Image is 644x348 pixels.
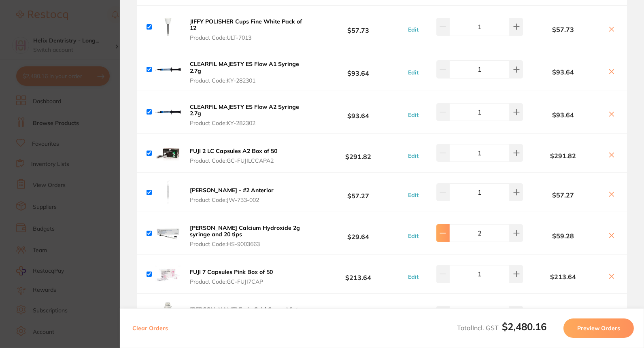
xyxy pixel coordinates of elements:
[190,268,273,276] b: FUJI 7 Capsules Pink Box of 50
[155,302,181,328] img: eHZtMXZyeQ
[187,60,311,84] button: CLEARFIL MAJESTY ES Flow A1 Syringe 2.7g Product Code:KY-282301
[563,318,634,338] button: Preview Orders
[190,120,309,126] span: Product Code: KY-282302
[190,103,299,117] b: CLEARFIL MAJESTY ES Flow A2 Syringe 2.7g
[523,273,603,280] b: $213.64
[523,232,603,240] b: $59.28
[311,62,406,77] b: $93.64
[523,111,603,119] b: $93.64
[187,103,311,127] button: CLEARFIL MAJESTY ES Flow A2 Syringe 2.7g Product Code:KY-282302
[190,278,273,285] span: Product Code: GC-FUJI7CAP
[523,26,603,33] b: $57.73
[190,224,300,238] b: [PERSON_NAME] Calcium Hydroxide 2g syringe and 20 tips
[190,157,277,164] span: Product Code: GC-FUJILCCAPA2
[311,226,406,241] b: $29.64
[311,185,406,200] b: $57.27
[155,57,181,83] img: bzN6cGFzdQ
[155,14,181,40] img: aWdvN2QzZQ
[130,318,170,338] button: Clear Orders
[190,147,277,155] b: FUJI 2 LC Capsules A2 Box of 50
[311,146,406,161] b: $291.82
[155,179,181,205] img: ejV1MG1kYg
[190,306,298,320] b: [PERSON_NAME] Endo Cold Spray Mint 200ml can
[187,224,311,248] button: [PERSON_NAME] Calcium Hydroxide 2g syringe and 20 tips Product Code:HS-9003663
[406,191,421,199] button: Edit
[187,268,275,285] button: FUJI 7 Capsules Pink Box of 50 Product Code:GC-FUJI7CAP
[187,306,311,329] button: [PERSON_NAME] Endo Cold Spray Mint 200ml can Product Code:HS-9001383
[406,111,421,119] button: Edit
[190,18,302,32] b: JIFFY POLISHER Cups Fine White Pack of 12
[406,26,421,33] button: Edit
[457,324,546,332] span: Total Incl. GST
[190,187,274,194] b: [PERSON_NAME] - #2 Anterior
[190,197,274,203] span: Product Code: JW-733-002
[190,241,309,247] span: Product Code: HS-9003663
[406,232,421,240] button: Edit
[155,99,181,125] img: Zjl2am92bQ
[523,191,603,199] b: $57.27
[311,267,406,282] b: $213.64
[406,69,421,76] button: Edit
[311,19,406,34] b: $57.73
[155,220,181,246] img: cTlwaWZhZA
[523,152,603,159] b: $291.82
[155,261,181,287] img: ZmRobXdhMQ
[502,320,546,333] b: $2,480.16
[155,140,181,166] img: OHlldmxzaQ
[523,68,603,76] b: $93.64
[311,105,406,120] b: $93.64
[406,152,421,159] button: Edit
[190,77,309,84] span: Product Code: KY-282301
[187,147,280,164] button: FUJI 2 LC Capsules A2 Box of 50 Product Code:GC-FUJILCCAPA2
[187,18,311,41] button: JIFFY POLISHER Cups Fine White Pack of 12 Product Code:ULT-7013
[187,187,276,204] button: [PERSON_NAME] - #2 Anterior Product Code:JW-733-002
[190,34,309,41] span: Product Code: ULT-7013
[190,60,299,74] b: CLEARFIL MAJESTY ES Flow A1 Syringe 2.7g
[406,273,421,280] button: Edit
[311,308,406,323] b: $20.64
